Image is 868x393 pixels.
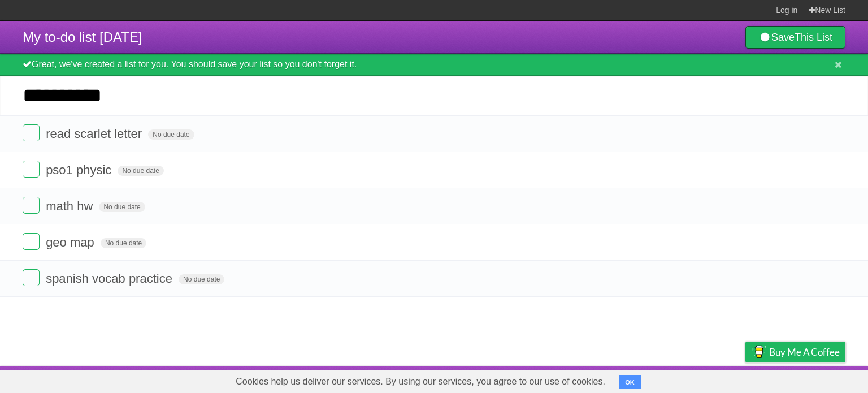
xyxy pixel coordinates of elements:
span: Cookies help us deliver our services. By using our services, you agree to our use of cookies. [224,370,617,393]
label: Done [23,269,40,286]
span: math hw [46,199,96,213]
a: About [595,369,619,390]
a: Terms [692,369,717,390]
b: This List [795,32,832,43]
span: No due date [179,274,224,284]
label: Done [23,233,40,250]
span: No due date [99,202,145,212]
button: OK [619,375,641,389]
label: Done [23,197,40,214]
span: pso1 physic [46,163,114,177]
span: My to-do list [DATE] [23,29,142,45]
label: Done [23,161,40,178]
span: read scarlet letter [46,127,145,141]
a: SaveThis List [745,26,845,49]
label: Done [23,124,40,141]
span: No due date [118,166,163,176]
a: Developers [632,369,678,390]
span: geo map [46,235,97,249]
a: Buy me a coffee [745,342,845,362]
span: No due date [148,129,194,140]
a: Privacy [731,369,760,390]
a: Suggest a feature [774,369,845,390]
img: Buy me a coffee [751,342,766,361]
span: No due date [101,238,146,248]
span: Buy me a coffee [769,342,840,362]
span: spanish vocab practice [46,271,175,286]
